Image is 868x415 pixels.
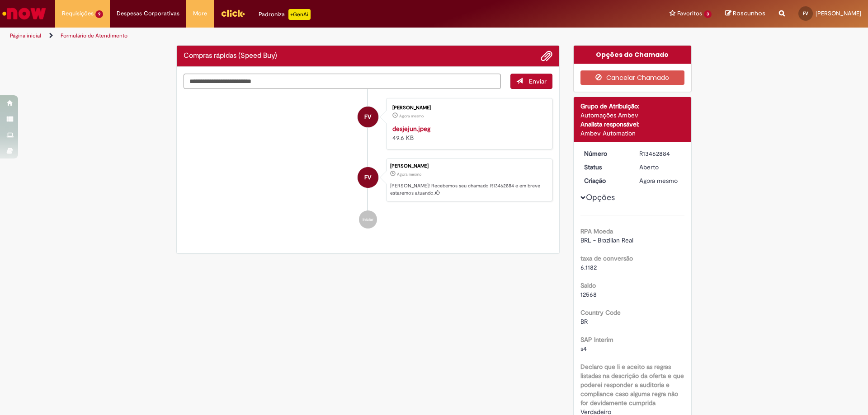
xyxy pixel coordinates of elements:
[541,50,552,62] button: Adicionar anexos
[364,106,371,128] span: FV
[184,89,552,238] ul: Histórico de tíquete
[399,113,424,119] span: Agora mesmo
[392,124,543,142] div: 49.6 KB
[733,9,765,18] span: Rascunhos
[397,172,421,177] time: 29/08/2025 15:06:08
[580,70,685,85] button: Cancelar Chamado
[390,182,547,196] p: [PERSON_NAME]! Recebemos seu chamado R13462884 e em breve estaremos atuando.
[390,163,547,169] div: [PERSON_NAME]
[392,105,543,111] div: [PERSON_NAME]
[580,129,685,138] div: Ambev Automation
[580,102,685,111] div: Grupo de Atribuição:
[7,28,572,44] ul: Trilhas de página
[221,6,245,20] img: click_logo_yellow_360x200.png
[639,177,678,185] time: 29/08/2025 15:06:08
[62,9,94,18] span: Requisições
[580,317,588,326] span: BR
[639,163,681,172] div: Aberto
[580,227,613,235] b: RPA Moeda
[184,74,501,89] textarea: Digite sua mensagem aqui...
[392,125,430,133] a: desjejun.jpeg
[61,32,127,39] a: Formulário de Atendimento
[288,9,311,20] p: +GenAi
[397,172,421,177] span: Agora mesmo
[580,281,596,289] b: Saldo
[574,46,692,64] div: Opções do Chamado
[259,9,311,20] div: Padroniza
[580,336,613,344] b: SAP Interim
[184,52,277,60] h2: Compras rápidas (Speed Buy) Histórico de tíquete
[358,107,378,127] div: Fernanda Teresinha Viana
[193,9,207,18] span: More
[358,167,378,188] div: Fernanda Teresinha Viana
[580,236,633,244] span: BRL - Brazilian Real
[725,9,765,18] a: Rascunhos
[117,9,179,18] span: Despesas Corporativas
[677,9,702,18] span: Favoritos
[580,308,621,317] b: Country Code
[580,290,597,298] span: 12568
[399,113,424,119] time: 29/08/2025 15:05:53
[95,10,103,18] span: 9
[580,363,684,407] b: Declaro que li e aceito as regras listadas na descrição da oferta e que poderei responder a audit...
[184,159,552,202] li: Fernanda Teresinha Viana
[577,149,633,158] dt: Número
[580,111,685,120] div: Automações Ambev
[580,345,587,353] span: s4
[639,177,678,185] span: Agora mesmo
[803,10,808,16] span: FV
[639,149,681,158] div: R13462884
[364,167,371,188] span: FV
[816,9,861,17] span: [PERSON_NAME]
[639,176,681,185] div: 29/08/2025 15:06:08
[580,263,597,271] span: 6.1182
[1,5,47,23] img: ServiceNow
[577,176,633,185] dt: Criação
[704,10,712,18] span: 3
[529,77,547,85] span: Enviar
[580,120,685,129] div: Analista responsável:
[10,32,41,39] a: Página inicial
[510,74,552,89] button: Enviar
[577,163,633,172] dt: Status
[580,254,633,262] b: taxa de conversão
